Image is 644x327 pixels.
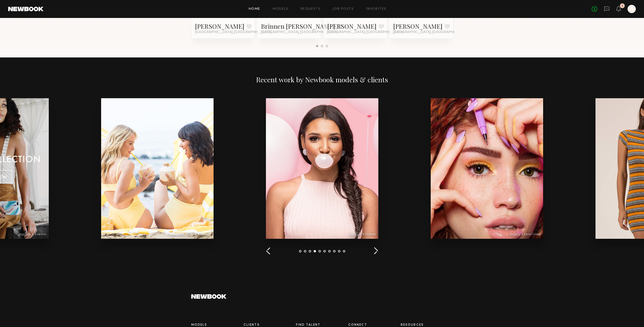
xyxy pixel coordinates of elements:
a: Job Posts [333,7,354,11]
a: Requests [301,7,320,11]
a: Models [273,7,288,11]
h3: Clients [244,323,296,327]
a: Favorites [366,7,387,11]
a: A [628,5,636,13]
a: [PERSON_NAME] [195,22,244,30]
span: [GEOGRAPHIC_DATA], [GEOGRAPHIC_DATA] [327,30,404,34]
a: [PERSON_NAME] [327,22,377,30]
div: 1 [622,5,623,7]
h3: Connect [348,323,401,327]
span: [GEOGRAPHIC_DATA], [GEOGRAPHIC_DATA] [261,30,338,34]
h3: Resources [401,323,453,327]
a: [PERSON_NAME] [393,22,443,30]
a: Home [249,7,260,11]
h3: Find Talent [296,323,348,327]
span: [GEOGRAPHIC_DATA], [GEOGRAPHIC_DATA] [195,30,272,34]
span: [GEOGRAPHIC_DATA], [GEOGRAPHIC_DATA] [393,30,470,34]
h3: Models [191,323,244,327]
a: Brinnen [PERSON_NAME] [261,22,335,30]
